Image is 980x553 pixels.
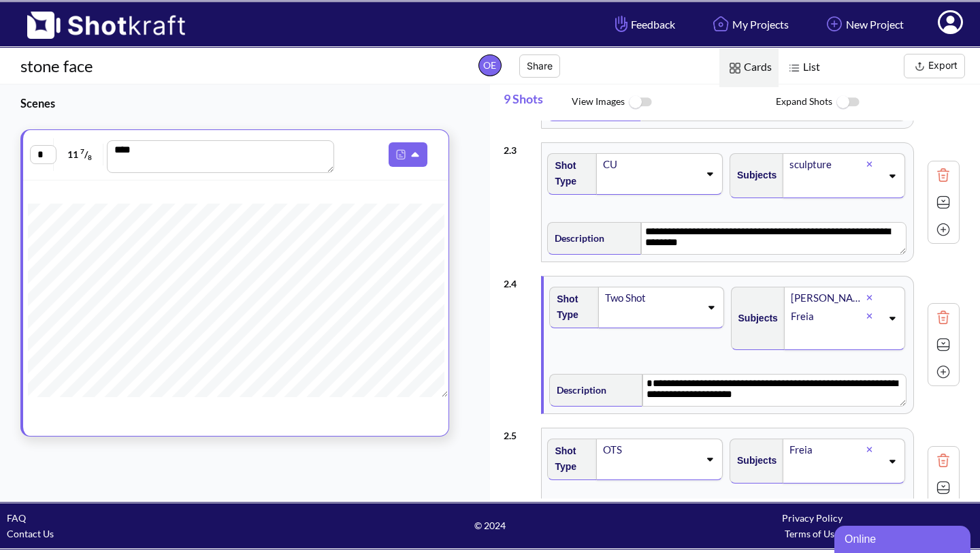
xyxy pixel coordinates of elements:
[604,289,700,307] div: Two Shot
[392,146,410,163] img: Pdf Icon
[478,54,502,76] span: OE
[20,95,456,111] h3: Scenes
[548,155,590,193] span: Shot Type
[57,144,103,165] span: 11 /
[329,518,651,533] span: © 2024
[550,379,606,401] span: Description
[7,512,26,524] a: FAQ
[504,421,534,443] div: 2 . 5
[519,54,560,78] button: Share
[730,449,777,472] span: Subjects
[813,6,914,42] a: New Project
[779,48,827,87] span: List
[933,334,953,355] img: Expand Icon
[776,88,980,117] span: Expand Shots
[726,59,744,77] img: Card Icon
[933,219,953,240] img: Add Icon
[933,477,953,498] img: Expand Icon
[933,362,953,382] img: Add Icon
[548,440,590,478] span: Shot Type
[651,510,973,526] div: Privacy Policy
[548,227,604,249] span: Description
[80,147,84,155] span: 7
[834,523,973,553] iframe: chat widget
[572,88,776,117] span: View Images
[719,48,779,87] span: Cards
[832,88,863,117] img: ToggleOff Icon
[602,441,699,459] div: OTS
[788,441,866,459] div: Freia
[823,12,846,35] img: Add Icon
[904,54,965,78] button: Export
[788,155,866,174] div: sculpture
[504,84,572,121] span: 9 Shots
[911,58,928,75] img: Export Icon
[933,450,953,471] img: Trash Icon
[504,136,534,158] div: 2 . 3
[789,307,866,326] div: Freia
[785,59,803,77] img: List Icon
[625,88,655,117] img: ToggleOff Icon
[699,6,799,42] a: My Projects
[7,528,54,539] a: Contact Us
[789,289,866,307] div: [PERSON_NAME]
[612,12,631,35] img: Hand Icon
[550,288,592,326] span: Shot Type
[651,526,973,541] div: Terms of Use
[88,153,92,161] span: 8
[933,165,953,185] img: Trash Icon
[933,307,953,328] img: Trash Icon
[602,155,699,174] div: CU
[732,307,778,330] span: Subjects
[933,192,953,212] img: Expand Icon
[730,164,777,187] span: Subjects
[504,269,534,291] div: 2 . 4
[612,16,675,32] span: Feedback
[709,12,732,35] img: Home Icon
